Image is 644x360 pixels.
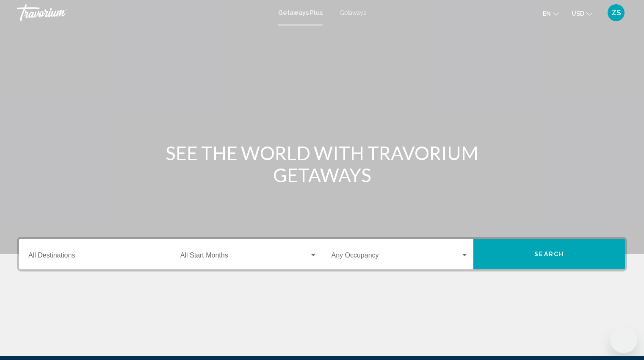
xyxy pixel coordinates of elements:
button: Change currency [572,7,592,19]
a: Travorium [17,4,270,21]
div: Search widget [19,239,625,269]
iframe: Кнопка запуска окна обмена сообщениями [610,326,637,353]
button: User Menu [605,4,627,22]
span: en [543,10,551,17]
h1: SEE THE WORLD WITH TRAVORIUM GETAWAYS [163,142,481,186]
a: Getaways Plus [278,9,323,16]
span: ZS [611,8,621,17]
span: Search [534,251,564,258]
button: Change language [543,7,559,19]
button: Search [473,239,625,269]
span: USD [572,10,584,17]
a: Getaways [340,9,366,16]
